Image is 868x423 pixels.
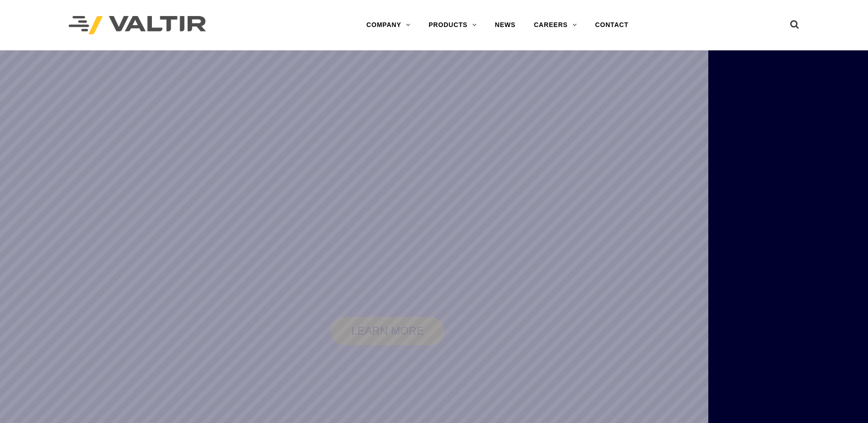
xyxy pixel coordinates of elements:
[586,16,638,34] a: CONTACT
[525,16,586,34] a: CAREERS
[331,317,444,345] a: LEARN MORE
[69,16,206,35] img: Valtir
[486,16,525,34] a: NEWS
[357,16,420,34] a: COMPANY
[420,16,486,34] a: PRODUCTS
